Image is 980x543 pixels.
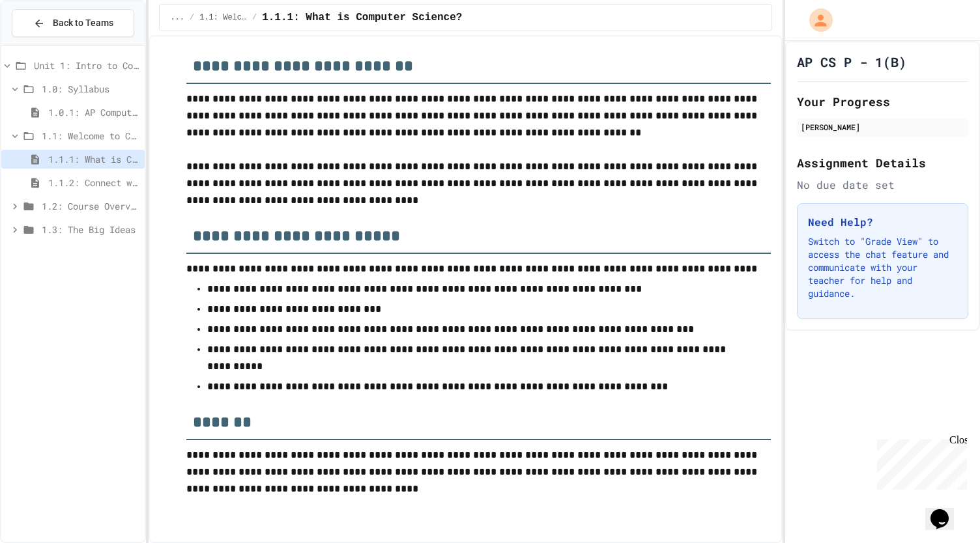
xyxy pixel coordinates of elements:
div: [PERSON_NAME] [801,121,964,133]
iframe: chat widget [872,434,967,490]
span: 1.2: Course Overview and the AP Exam [42,199,139,213]
div: My Account [796,5,836,35]
button: Back to Teams [12,9,134,37]
span: / [190,12,194,23]
span: 1.3: The Big Ideas [42,223,139,236]
h3: Need Help? [808,214,957,230]
span: 1.1.1: What is Computer Science? [48,152,139,166]
span: 1.1.2: Connect with Your World [48,176,139,189]
span: ... [170,12,184,23]
h2: Assignment Details [797,154,968,172]
span: Unit 1: Intro to Computer Science [34,59,139,72]
span: 1.1: Welcome to Computer Science [199,12,247,23]
p: Switch to "Grade View" to access the chat feature and communicate with your teacher for help and ... [808,235,957,300]
iframe: chat widget [925,491,967,530]
span: 1.0: Syllabus [42,82,139,96]
span: 1.1: Welcome to Computer Science [42,129,139,143]
span: Back to Teams [53,16,113,30]
span: 1.1.1: What is Computer Science? [262,10,462,25]
h1: AP CS P - 1(B) [797,53,906,71]
div: No due date set [797,177,968,193]
span: 1.0.1: AP Computer Science Principles in Python Course Syllabus [48,105,139,119]
div: Chat with us now!Close [5,5,90,83]
h2: Your Progress [797,92,968,111]
span: / [252,12,257,23]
